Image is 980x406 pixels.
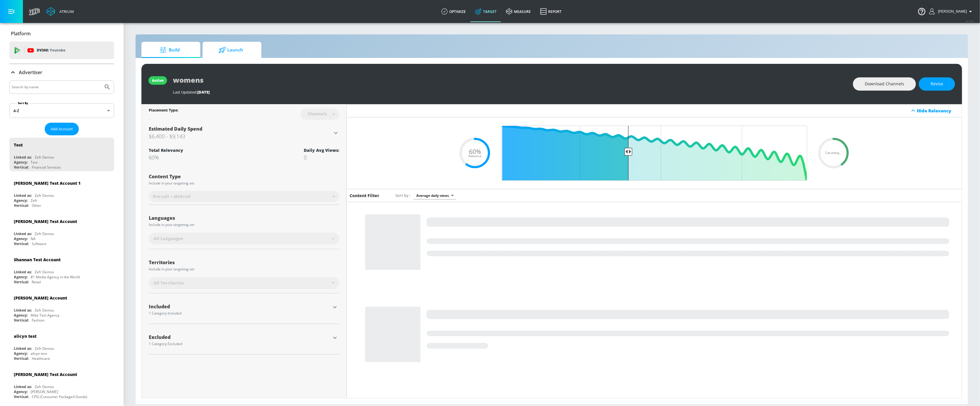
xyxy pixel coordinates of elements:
[32,279,41,284] div: Retail
[32,356,50,361] div: Healthcare
[9,214,114,248] div: [PERSON_NAME] Test AccountLinked as:Zefr DemosAgency:NAVertical:Software
[14,313,28,318] div: Agency:
[32,165,61,170] div: Financial Services
[31,198,37,203] div: Zefr
[14,269,32,274] div: Linked as:
[9,329,114,362] div: alicyn testLinked as:Zefr DemosAgency:alicyn testVertical:Healthcare
[9,367,114,401] div: [PERSON_NAME] Test AccountLinked as:Zefr DemosAgency:[PERSON_NAME]Vertical:CPG (Consumer Packaged...
[149,132,332,140] h3: $6,400 - $9,143
[469,149,481,155] span: 60%
[31,274,80,279] div: #1 Media Agency in the World
[208,43,253,57] span: Launch
[19,69,42,76] p: Advertiser
[14,372,77,377] div: [PERSON_NAME] Test Account
[14,155,32,160] div: Linked as:
[173,89,847,95] div: Last Updated:
[14,160,28,165] div: Agency:
[153,236,183,242] span: All Languages
[149,267,339,271] div: Include in your targeting set
[919,77,955,91] button: Revise
[14,241,29,246] div: Vertical:
[149,304,330,309] div: Included
[14,236,28,241] div: Agency:
[14,219,77,224] div: [PERSON_NAME] Test Account
[32,394,87,399] div: CPG (Consumer Packaged Goods)
[35,269,54,274] div: Zefr Demos
[14,318,29,323] div: Vertical:
[14,274,28,279] div: Agency:
[9,252,114,286] div: Shannan Test AccountLinked as:Zefr DemosAgency:#1 Media Agency in the WorldVertical:Retail
[9,291,114,324] div: [PERSON_NAME] AccountLinked as:Zefr DemosAgency:Mike Test AgencyVertical:Fashion
[498,126,810,181] input: Final Threshold
[468,155,481,158] span: Relevance
[45,123,79,135] button: Add Account
[14,346,32,351] div: Linked as:
[35,193,54,198] div: Zefr Demos
[929,8,974,15] button: [PERSON_NAME]
[149,260,339,265] div: Territories
[936,9,967,14] span: login as: andersson.ceron@zefr.com
[31,236,36,241] div: NA
[347,104,962,117] div: Hide Relevancy
[152,78,163,83] div: active
[149,342,330,346] div: 1 Category Excluded
[853,77,916,91] button: Download Channels
[35,155,54,160] div: Zefr Demos
[9,176,114,209] div: [PERSON_NAME] Test Account 1Linked as:Zefr DemosAgency:ZefrVertical:Other
[825,152,842,154] span: Calculating...
[31,313,59,318] div: Mike Test Agency
[14,389,28,394] div: Agency:
[395,193,410,198] span: Sort by
[413,192,456,199] div: Average daily views
[57,9,74,14] div: Atrium
[9,64,114,81] div: Advertiser
[31,160,38,165] div: Test
[46,7,74,16] a: Atrium
[197,89,210,95] span: [DATE]
[149,223,339,227] div: Include in your targeting set
[966,19,974,23] span: v 4.25.2
[149,277,339,289] div: All Territories
[14,180,81,186] div: [PERSON_NAME] Test Account 1
[35,346,54,351] div: Zefr Demos
[149,108,178,114] div: Placement Type:
[32,241,46,246] div: Software
[153,280,184,286] span: All Territories
[14,165,29,170] div: Vertical:
[149,182,339,185] div: Include in your targeting set
[14,308,32,313] div: Linked as:
[35,384,54,389] div: Zefr Demos
[147,43,192,57] span: Build
[14,203,29,208] div: Vertical:
[14,193,32,198] div: Linked as:
[149,147,183,153] div: Total Relevancy
[17,101,29,105] label: Sort By
[305,111,330,116] div: Channels
[149,233,339,244] div: All Languages
[9,41,114,59] div: DV360: Youtube
[931,80,943,88] span: Revise
[35,308,54,313] div: Zefr Demos
[14,384,32,389] div: Linked as:
[470,1,501,22] a: Target
[153,194,191,199] span: Pre-roll + Mid-roll
[149,154,183,161] div: 60%
[32,203,41,208] div: Other
[9,138,114,171] div: TestLinked as:Zefr DemosAgency:TestVertical:Financial Services
[50,47,65,53] p: Youtube
[14,295,67,301] div: [PERSON_NAME] Account
[149,126,339,140] div: Estimated Daily Spend$6,400 - $9,143
[917,108,959,114] div: Hide Relevancy
[14,142,23,148] div: Test
[304,154,339,161] div: 0
[14,279,29,284] div: Vertical:
[304,147,339,153] div: Daily Avg Views:
[12,83,101,91] input: Search by name
[14,356,29,361] div: Vertical:
[437,1,470,22] a: optimize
